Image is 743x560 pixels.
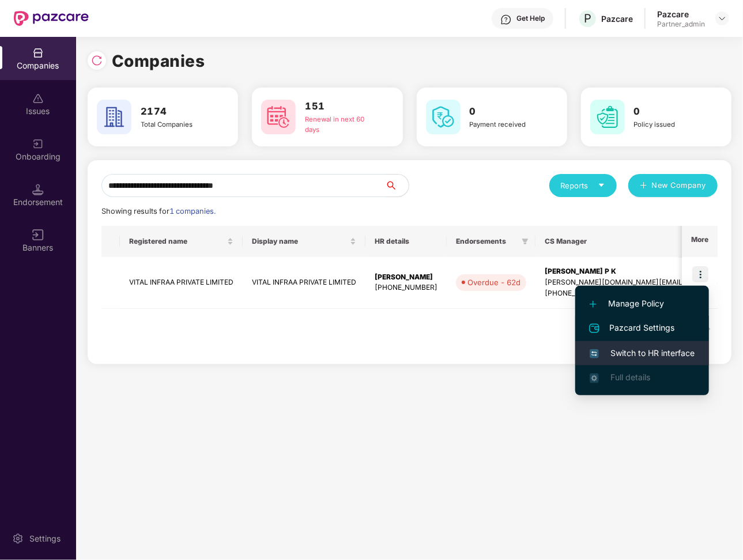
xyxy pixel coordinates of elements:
td: VITAL INFRAA PRIVATE LIMITED [120,257,243,309]
h3: 2174 [141,104,214,119]
img: svg+xml;base64,PHN2ZyB4bWxucz0iaHR0cDovL3d3dy53My5vcmcvMjAwMC9zdmciIHdpZHRoPSI2MCIgaGVpZ2h0PSI2MC... [261,100,296,134]
span: Switch to HR interface [590,347,695,360]
div: Reports [561,180,605,191]
img: svg+xml;base64,PHN2ZyBpZD0iSXNzdWVzX2Rpc2FibGVkIiB4bWxucz0iaHR0cDovL3d3dy53My5vcmcvMjAwMC9zdmciIH... [32,93,44,104]
img: svg+xml;base64,PHN2ZyBpZD0iUmVsb2FkLTMyeDMyIiB4bWxucz0iaHR0cDovL3d3dy53My5vcmcvMjAwMC9zdmciIHdpZH... [91,55,103,66]
span: plus [640,181,647,191]
span: Pazcard Settings [590,321,695,335]
h3: 0 [634,104,707,119]
div: Partner_admin [657,20,705,29]
span: Endorsements [456,237,517,246]
div: Get Help [516,14,545,23]
img: svg+xml;base64,PHN2ZyB4bWxucz0iaHR0cDovL3d3dy53My5vcmcvMjAwMC9zdmciIHdpZHRoPSI2MCIgaGVpZ2h0PSI2MC... [590,100,625,134]
span: Manage Policy [590,297,695,310]
img: svg+xml;base64,PHN2ZyBpZD0iQ29tcGFuaWVzIiB4bWxucz0iaHR0cDovL3d3dy53My5vcmcvMjAwMC9zdmciIHdpZHRoPS... [32,47,44,59]
span: search [385,181,409,190]
span: Showing results for [101,207,216,215]
div: Pazcare [601,13,633,24]
div: Overdue - 62d [467,277,521,288]
div: Total Companies [141,119,214,130]
span: caret-down [598,181,605,189]
h3: 0 [470,104,543,119]
span: Full details [610,372,650,382]
th: Registered name [120,226,243,257]
button: search [385,174,409,197]
span: New Company [652,180,707,191]
img: svg+xml;base64,PHN2ZyB4bWxucz0iaHR0cDovL3d3dy53My5vcmcvMjAwMC9zdmciIHdpZHRoPSIyNCIgaGVpZ2h0PSIyNC... [587,321,601,335]
span: filter [522,238,529,245]
img: svg+xml;base64,PHN2ZyB4bWxucz0iaHR0cDovL3d3dy53My5vcmcvMjAwMC9zdmciIHdpZHRoPSIxMi4yMDEiIGhlaWdodD... [590,301,597,308]
button: plusNew Company [628,174,718,197]
div: Pazcare [657,9,705,20]
img: svg+xml;base64,PHN2ZyB4bWxucz0iaHR0cDovL3d3dy53My5vcmcvMjAwMC9zdmciIHdpZHRoPSIxNiIgaGVpZ2h0PSIxNi... [590,349,599,358]
img: icon [692,266,708,282]
td: VITAL INFRAA PRIVATE LIMITED [243,257,365,309]
th: Display name [243,226,365,257]
th: HR details [365,226,447,257]
div: Renewal in next 60 days [305,114,378,135]
img: svg+xml;base64,PHN2ZyB4bWxucz0iaHR0cDovL3d3dy53My5vcmcvMjAwMC9zdmciIHdpZHRoPSI2MCIgaGVpZ2h0PSI2MC... [426,100,461,134]
div: Settings [26,533,64,544]
span: filter [519,234,531,248]
span: Registered name [129,237,225,246]
img: svg+xml;base64,PHN2ZyB3aWR0aD0iMjAiIGhlaWdodD0iMjAiIHZpZXdCb3g9IjAgMCAyMCAyMCIgZmlsbD0ibm9uZSIgeG... [32,138,44,150]
img: New Pazcare Logo [14,11,89,26]
img: svg+xml;base64,PHN2ZyB4bWxucz0iaHR0cDovL3d3dy53My5vcmcvMjAwMC9zdmciIHdpZHRoPSIxNi4zNjMiIGhlaWdodD... [590,373,599,383]
img: svg+xml;base64,PHN2ZyB3aWR0aD0iMTQuNSIgaGVpZ2h0PSIxNC41IiB2aWV3Qm94PSIwIDAgMTYgMTYiIGZpbGw9Im5vbm... [32,184,44,195]
div: [PHONE_NUMBER] [375,282,437,293]
span: Display name [252,237,348,246]
img: svg+xml;base64,PHN2ZyBpZD0iSGVscC0zMngzMiIgeG1sbnM9Imh0dHA6Ly93d3cudzMub3JnLzIwMDAvc3ZnIiB3aWR0aD... [500,14,512,25]
img: svg+xml;base64,PHN2ZyBpZD0iU2V0dGluZy0yMHgyMCIgeG1sbnM9Imh0dHA6Ly93d3cudzMub3JnLzIwMDAvc3ZnIiB3aW... [12,533,24,544]
img: svg+xml;base64,PHN2ZyB3aWR0aD0iMTYiIGhlaWdodD0iMTYiIHZpZXdCb3g9IjAgMCAxNiAxNiIgZmlsbD0ibm9uZSIgeG... [32,229,44,241]
img: svg+xml;base64,PHN2ZyB4bWxucz0iaHR0cDovL3d3dy53My5vcmcvMjAwMC9zdmciIHdpZHRoPSI2MCIgaGVpZ2h0PSI2MC... [97,100,131,134]
h1: Companies [112,48,205,74]
h3: 151 [305,99,378,114]
img: svg+xml;base64,PHN2ZyBpZD0iRHJvcGRvd24tMzJ4MzIiIHhtbG5zPSJodHRwOi8vd3d3LnczLm9yZy8yMDAwL3N2ZyIgd2... [718,14,727,23]
span: 1 companies. [169,207,216,215]
span: P [584,12,591,25]
th: More [682,226,718,257]
div: Policy issued [634,119,707,130]
div: Payment received [470,119,543,130]
div: [PERSON_NAME] [375,272,437,283]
